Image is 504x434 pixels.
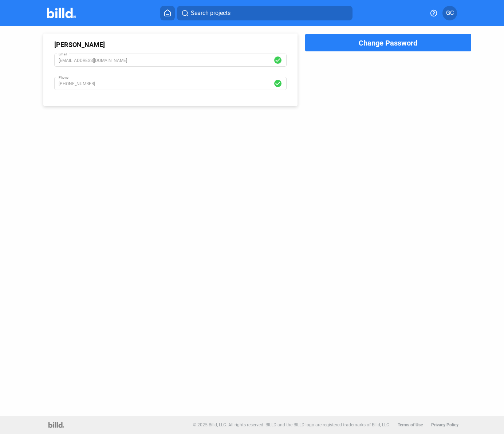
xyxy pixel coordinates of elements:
[273,79,284,87] mat-icon: check_circle
[398,422,423,427] b: Terms of Use
[177,6,353,20] button: Search projects
[54,41,286,48] div: [PERSON_NAME]
[48,422,64,428] img: logo
[59,78,273,88] input: (XXX) XXX-XXXX
[426,422,428,427] p: |
[47,8,76,18] img: Billd Company Logo
[191,9,231,17] span: Search projects
[305,34,472,52] button: Change Password
[273,55,284,64] mat-icon: check_circle
[442,6,457,20] button: GC
[431,422,458,427] b: Privacy Policy
[359,39,417,47] span: Change Password
[193,422,390,427] p: © 2025 Billd, LLC. All rights reserved. BILLD and the BILLD logo are registered trademarks of Bil...
[446,9,454,17] span: GC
